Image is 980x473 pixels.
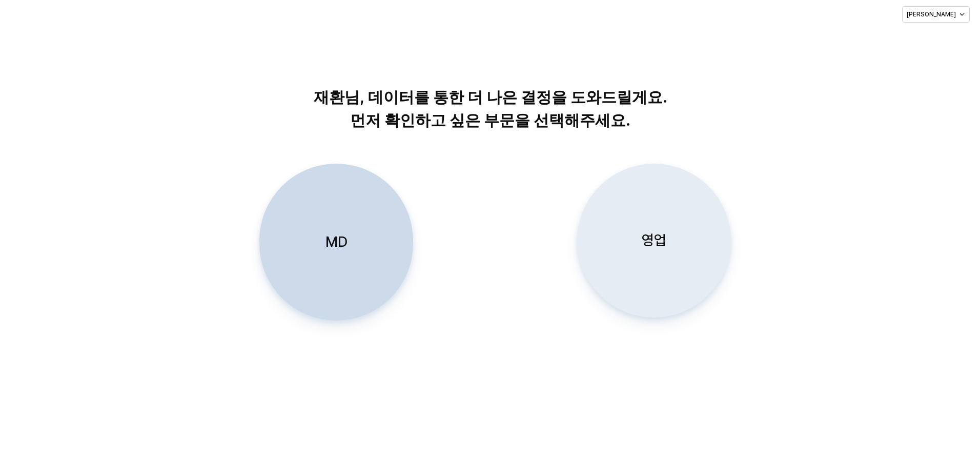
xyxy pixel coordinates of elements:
p: [PERSON_NAME] [907,10,956,18]
button: 영업 [577,164,731,318]
button: MD [259,164,413,321]
button: [PERSON_NAME] [902,6,970,23]
p: 영업 [642,231,666,250]
p: MD [325,232,348,251]
p: 재환님, 데이터를 통한 더 나은 결정을 도와드릴게요. 먼저 확인하고 싶은 부문을 선택해주세요. [229,86,752,132]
